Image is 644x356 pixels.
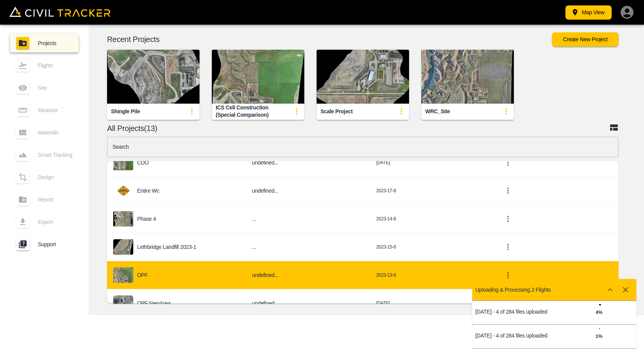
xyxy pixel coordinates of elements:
[113,239,133,255] img: project-image
[111,108,140,115] div: Shingle Pile
[317,50,409,104] img: Scale Project
[475,287,551,293] p: Uploading & Processing 2 Flights
[113,296,133,311] img: project-image
[252,186,364,196] h6: undefined...
[113,211,133,227] img: project-image
[289,104,304,119] button: update-card-details
[212,50,304,104] img: ICS Cell Construction (Special Comparison)
[475,309,554,315] p: [DATE] - 4 of 284 files uploaded
[475,332,554,339] p: [DATE] - 4 of 284 files uploaded
[370,233,495,261] td: 2023-15-6
[252,270,364,280] h6: undefined...
[565,5,612,20] button: Map View
[137,188,159,194] p: Entire wc
[113,155,133,170] img: project-image
[252,242,364,252] h6: ...
[425,108,450,115] div: WRC_Site
[370,177,495,205] td: 2023-17-8
[184,104,200,119] button: update-card-details
[320,108,353,115] div: Scale Project
[370,261,495,289] td: 2023-13-6
[498,104,514,119] button: update-card-details
[216,104,289,118] div: ICS Cell Construction (Special Comparison)
[595,334,602,339] strong: 1 %
[137,244,196,250] p: Lethbridge Landfill 2023-1
[370,205,495,233] td: 2023-14-8
[370,289,495,317] td: [DATE]
[421,50,514,104] img: WRC_Site
[113,183,133,198] img: project-image
[107,50,200,104] img: Shingle Pile
[137,300,171,306] p: OPF newArea
[595,310,602,315] strong: 4 %
[602,282,618,297] button: Show more
[9,7,111,17] img: Civil Tracker
[137,160,149,166] p: CDO
[137,272,148,278] p: OPF
[107,125,609,131] p: All Projects(13)
[113,267,133,283] img: project-image
[10,235,79,254] a: Support
[370,149,495,177] td: [DATE]
[252,214,364,224] h6: ...
[38,241,72,247] span: Support
[137,216,156,222] p: Phase 4
[252,299,364,308] h6: undefined...
[552,32,619,47] button: Create New Project
[394,104,409,119] button: update-card-details
[10,34,79,52] a: Projects
[252,158,364,168] h6: undefined...
[38,40,72,46] span: Projects
[107,36,552,42] p: Recent Projects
